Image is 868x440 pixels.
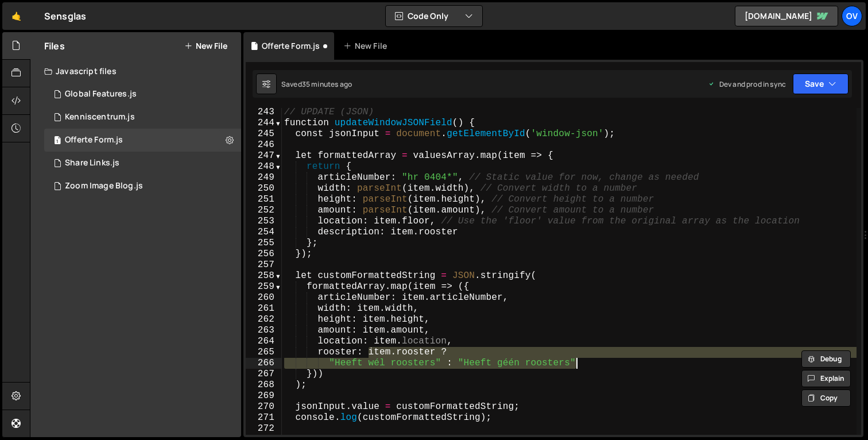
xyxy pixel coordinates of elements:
div: 15490/40893.js [44,106,241,129]
button: Explain [801,370,851,387]
div: 252 [246,205,282,216]
div: 257 [246,260,282,271]
div: Zoom Image Blog.js [65,181,143,191]
div: 263 [246,325,282,336]
a: Ov [842,6,862,26]
div: 253 [246,216,282,227]
div: Sensglas [44,9,86,23]
div: Javascript files [30,60,241,83]
div: Offerte Form.js [262,40,320,52]
div: 272 [246,423,282,434]
div: 247 [246,150,282,161]
div: 243 [246,107,282,118]
div: Global Features.js [65,89,137,99]
button: Copy [801,389,851,407]
div: 256 [246,249,282,260]
div: 270 [246,402,282,412]
div: Saved [281,79,352,89]
div: 250 [246,183,282,194]
div: 246 [246,140,282,150]
div: 15490/42494.js [44,129,241,152]
button: Code Only [386,6,482,26]
div: 271 [246,412,282,423]
div: 15490/44023.js [44,152,241,175]
div: 266 [246,358,282,369]
div: Dev and prod in sync [708,79,786,89]
div: 262 [246,314,282,325]
div: 268 [246,380,282,391]
a: 🤙 [2,2,30,30]
div: 248 [246,161,282,172]
div: 15490/40875.js [44,83,241,106]
div: 267 [246,369,282,380]
div: 35 minutes ago [302,79,352,89]
div: 244 [246,118,282,129]
div: 261 [246,303,282,314]
div: 269 [246,391,282,402]
div: 265 [246,347,282,358]
h2: Files [44,40,65,52]
div: 259 [246,281,282,292]
div: 249 [246,172,282,183]
div: 264 [246,336,282,347]
div: Kenniscentrum.js [65,112,135,122]
div: 255 [246,238,282,249]
div: 254 [246,227,282,238]
button: Save [793,74,848,94]
div: New File [343,40,392,52]
div: 245 [246,129,282,140]
button: New File [184,41,227,51]
span: 1 [54,137,61,146]
div: Share Links.js [65,158,119,168]
div: 15490/44527.js [44,175,241,198]
div: 251 [246,194,282,205]
a: [DOMAIN_NAME] [735,6,838,26]
div: 258 [246,271,282,281]
button: Debug [801,350,851,368]
div: 260 [246,292,282,303]
div: Offerte Form.js [65,135,123,145]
